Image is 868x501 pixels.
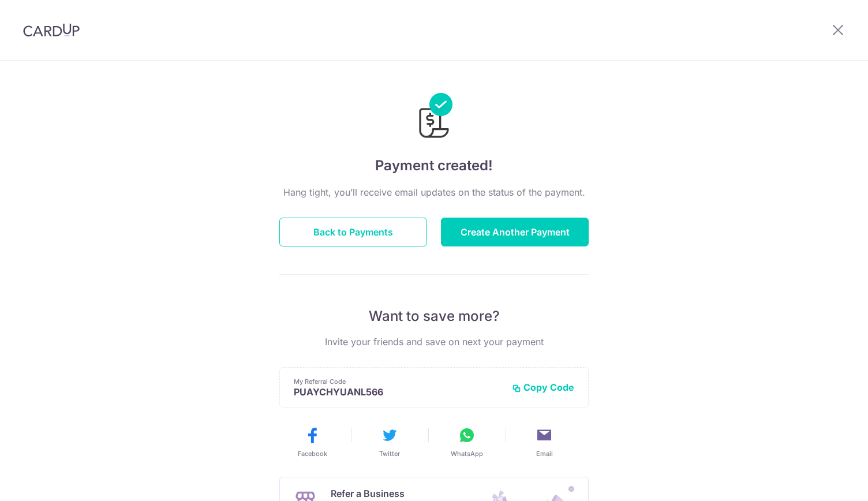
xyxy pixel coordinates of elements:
[279,307,589,326] p: Want to save more?
[510,426,578,458] button: Email
[441,218,589,246] button: Create Another Payment
[298,449,327,458] span: Facebook
[451,449,483,458] span: WhatsApp
[279,155,589,176] h4: Payment created!
[331,487,457,500] p: Refer a Business
[279,185,589,199] p: Hang tight, you’ll receive email updates on the status of the payment.
[379,449,400,458] span: Twitter
[416,93,452,141] img: Payments
[536,449,553,458] span: Email
[433,426,501,458] button: WhatsApp
[356,426,424,458] button: Twitter
[294,386,503,398] p: PUAYCHYUANL566
[279,335,589,349] p: Invite your friends and save on next your payment
[294,377,503,386] p: My Referral Code
[512,382,574,393] button: Copy Code
[23,23,80,37] img: CardUp
[278,426,346,458] button: Facebook
[279,218,427,246] button: Back to Payments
